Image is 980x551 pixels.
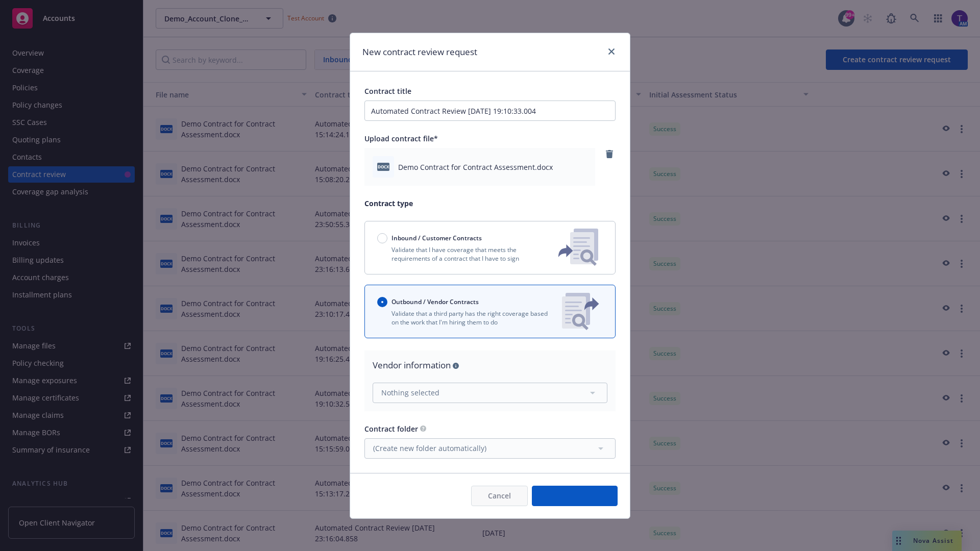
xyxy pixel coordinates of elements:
button: Inbound / Customer ContractsValidate that I have coverage that meets the requirements of a contra... [364,221,616,274]
input: Enter a title for this contract [364,101,616,121]
span: Demo Contract for Contract Assessment.docx [398,162,553,172]
button: Nothing selected [373,383,607,403]
span: Nothing selected [381,387,439,398]
span: Upload contract file* [364,134,438,143]
span: Contract title [364,86,411,96]
span: Inbound / Customer Contracts [391,234,482,242]
h1: New contract review request [362,45,477,59]
a: remove [603,148,616,160]
span: Contract folder [364,424,418,434]
input: Outbound / Vendor Contracts [377,297,387,307]
span: Outbound / Vendor Contracts [391,297,479,306]
span: (Create new folder automatically) [373,443,486,454]
span: docx [377,163,389,170]
span: Cancel [488,491,511,500]
button: (Create new folder automatically) [364,438,616,459]
input: Inbound / Customer Contracts [377,233,387,243]
div: Vendor information [373,359,607,372]
button: Cancel [471,486,528,506]
p: Validate that a third party has the right coverage based on the work that I'm hiring them to do [377,309,554,327]
span: Create request [549,491,601,500]
p: Validate that I have coverage that meets the requirements of a contract that I have to sign [377,245,542,263]
a: close [605,45,618,58]
p: Contract type [364,198,616,209]
button: Outbound / Vendor ContractsValidate that a third party has the right coverage based on the work t... [364,285,616,338]
button: Create request [532,486,618,506]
